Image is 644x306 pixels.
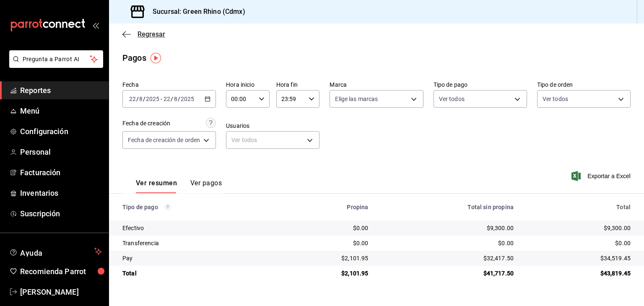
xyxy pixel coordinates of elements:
[20,187,102,199] span: Inventarios
[138,30,165,38] span: Regresar
[543,95,568,103] span: Ver todos
[128,136,200,144] span: Fecha de creación de orden
[537,82,631,88] label: Tipo de orden
[20,266,102,277] span: Recomienda Parrot
[122,52,146,64] div: Pagos
[527,224,631,232] div: $9,300.00
[330,82,423,88] label: Marca
[527,254,631,262] div: $34,519.45
[283,204,369,210] div: Propina
[136,96,139,102] span: /
[122,239,270,247] div: Transferencia
[146,7,245,17] h3: Sucursal: Green Rhino (Cdmx)
[382,204,514,210] div: Total sin propina
[573,171,631,181] button: Exportar a Excel
[283,254,369,262] div: $2,101.95
[6,61,103,70] a: Pregunta a Parrot AI
[145,96,160,102] input: ----
[23,55,90,64] span: Pregunta a Parrot AI
[122,269,270,277] div: Total
[20,105,102,117] span: Menú
[283,224,369,232] div: $0.00
[163,96,171,102] input: --
[527,204,631,210] div: Total
[122,82,216,88] label: Fecha
[527,239,631,247] div: $0.00
[276,82,320,88] label: Hora fin
[9,50,103,68] button: Pregunta a Parrot AI
[20,146,102,158] span: Personal
[226,131,319,149] div: Ver todos
[174,96,178,102] input: --
[180,96,195,102] input: ----
[382,254,514,262] div: $32,417.50
[122,30,165,38] button: Regresar
[143,96,145,102] span: /
[20,126,102,137] span: Configuración
[161,96,162,102] span: -
[283,269,369,277] div: $2,101.95
[283,239,369,247] div: $0.00
[178,96,180,102] span: /
[382,239,514,247] div: $0.00
[20,246,91,257] span: Ayuda
[527,269,631,277] div: $43,819.45
[165,204,171,210] svg: Los pagos realizados con Pay y otras terminales son montos brutos.
[171,96,173,102] span: /
[382,224,514,232] div: $9,300.00
[226,82,270,88] label: Hora inicio
[226,123,319,129] label: Usuarios
[434,82,527,88] label: Tipo de pago
[122,204,270,210] div: Tipo de pago
[20,167,102,178] span: Facturación
[136,179,177,193] button: Ver resumen
[190,179,222,193] button: Ver pagos
[20,85,102,96] span: Reportes
[151,53,161,63] img: Tooltip marker
[439,95,465,103] span: Ver todos
[20,208,102,219] span: Suscripción
[335,95,378,103] span: Elige las marcas
[382,269,514,277] div: $41,717.50
[92,22,99,29] button: open_drawer_menu
[122,254,270,262] div: Pay
[122,224,270,232] div: Efectivo
[20,286,102,298] span: [PERSON_NAME]
[129,96,136,102] input: --
[122,119,170,128] div: Fecha de creación
[136,179,222,193] div: navigation tabs
[139,96,143,102] input: --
